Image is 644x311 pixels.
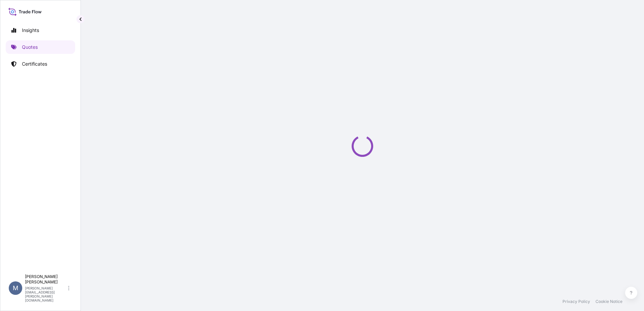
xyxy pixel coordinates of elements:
a: Privacy Policy [562,299,590,304]
p: [PERSON_NAME][EMAIL_ADDRESS][PERSON_NAME][DOMAIN_NAME] [25,286,67,302]
p: Insights [22,27,39,34]
span: M [13,285,18,291]
a: Certificates [6,57,75,71]
p: Quotes [22,44,38,50]
a: Quotes [6,40,75,54]
a: Cookie Notice [595,299,622,304]
p: Certificates [22,61,47,67]
p: [PERSON_NAME] [PERSON_NAME] [25,274,67,285]
a: Insights [6,24,75,37]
